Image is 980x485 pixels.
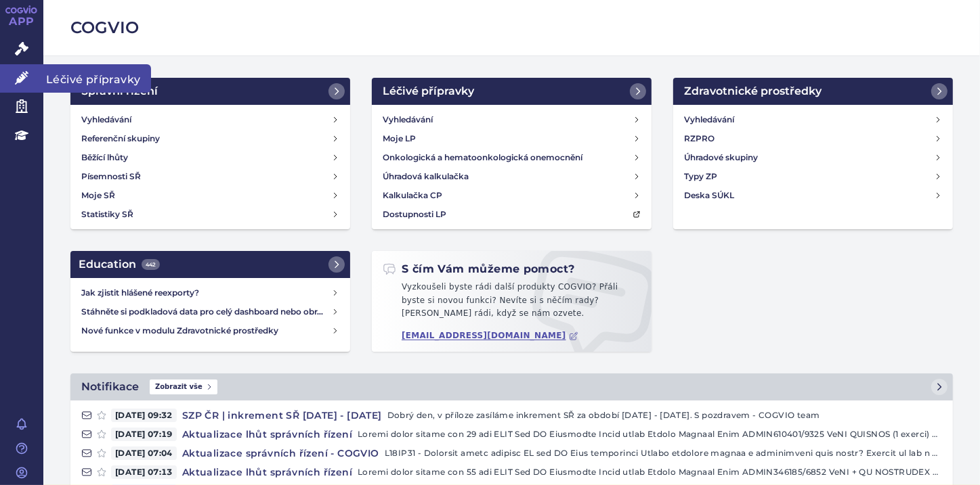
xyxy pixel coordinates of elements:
h4: Jak zjistit hlášené reexporty? [81,286,331,300]
h4: Deska SÚKL [684,189,734,202]
h4: Stáhněte si podkladová data pro celý dashboard nebo obrázek grafu v COGVIO App modulu Analytics [81,305,331,319]
h4: Běžící lhůty [81,151,128,164]
a: RZPRO [679,129,947,148]
h4: Úhradová kalkulačka [383,170,469,183]
h4: Kalkulačka CP [383,189,442,202]
p: Loremi dolor sitame con 29 adi ELIT Sed DO Eiusmodte Incid utlab Etdolo Magnaal Enim ADMIN610401/... [358,428,942,441]
h4: Moje SŘ [81,189,115,202]
a: Správní řízení [70,78,350,105]
h4: Aktualizace lhůt správních řízení [177,465,358,479]
a: Vyhledávání [76,110,345,129]
h4: SZP ČR | inkrement SŘ [DATE] - [DATE] [177,409,387,422]
span: [DATE] 07:19 [111,428,177,441]
h4: Moje LP [383,132,416,145]
h4: Statistiky SŘ [81,208,133,221]
span: [DATE] 07:04 [111,446,177,460]
span: [DATE] 09:32 [111,409,177,422]
h2: Notifikace [81,379,139,395]
a: Moje SŘ [76,186,345,205]
h4: Vyhledávání [684,113,734,126]
a: Deska SÚKL [679,186,947,205]
a: Vyhledávání [377,110,646,129]
h4: Aktualizace správních řízení - COGVIO [177,446,385,460]
a: Referenční skupiny [76,129,345,148]
h2: Education [79,256,160,273]
a: Kalkulačka CP [377,186,646,205]
a: Education442 [70,251,350,278]
h4: Nové funkce v modulu Zdravotnické prostředky [81,324,331,338]
a: Stáhněte si podkladová data pro celý dashboard nebo obrázek grafu v COGVIO App modulu Analytics [76,302,345,321]
a: Statistiky SŘ [76,205,345,224]
a: Onkologická a hematoonkologická onemocnění [377,148,646,167]
h4: RZPRO [684,132,715,145]
h4: Onkologická a hematoonkologická onemocnění [383,151,582,164]
h4: Vyhledávání [383,113,433,126]
a: Nové funkce v modulu Zdravotnické prostředky [76,321,345,340]
a: Typy ZP [679,167,947,186]
a: Vyhledávání [679,110,947,129]
p: Loremi dolor sitame con 55 adi ELIT Sed DO Eiusmodte Incid utlab Etdolo Magnaal Enim ADMIN346185/... [358,465,942,479]
h2: S čím Vám můžeme pomoct? [383,262,575,277]
a: Dostupnosti LP [377,205,646,224]
h4: Písemnosti SŘ [81,170,141,183]
span: [DATE] 07:13 [111,465,177,479]
a: [EMAIL_ADDRESS][DOMAIN_NAME] [402,331,578,341]
span: Léčivé přípravky [43,64,151,93]
h2: COGVIO [70,16,953,39]
h4: Referenční skupiny [81,132,160,145]
h4: Úhradové skupiny [684,151,758,164]
h4: Vyhledávání [81,113,131,126]
p: L18IP31 - Dolorsit ametc adipisc EL sed DO Eius temporinci Utlabo etdolore magnaa e adminimveni q... [385,446,942,460]
span: 442 [142,259,160,270]
span: Zobrazit vše [150,379,217,394]
h4: Aktualizace lhůt správních řízení [177,428,358,441]
h2: Léčivé přípravky [383,83,474,99]
h4: Dostupnosti LP [383,208,446,221]
a: Jak zjistit hlášené reexporty? [76,283,345,302]
a: Úhradové skupiny [679,148,947,167]
a: Úhradová kalkulačka [377,167,646,186]
a: Léčivé přípravky [372,78,652,105]
p: Dobrý den, v příloze zasíláme inkrement SŘ za období [DATE] - [DATE]. S pozdravem - COGVIO team [387,409,942,422]
h2: Zdravotnické prostředky [684,83,822,99]
h4: Typy ZP [684,170,717,183]
a: Běžící lhůty [76,148,345,167]
a: Zdravotnické prostředky [673,78,953,105]
p: Vyzkoušeli byste rádi další produkty COGVIO? Přáli byste si novou funkci? Nevíte si s něčím rady?... [383,281,641,326]
a: Moje LP [377,129,646,148]
a: Písemnosti SŘ [76,167,345,186]
a: NotifikaceZobrazit vše [70,373,953,400]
